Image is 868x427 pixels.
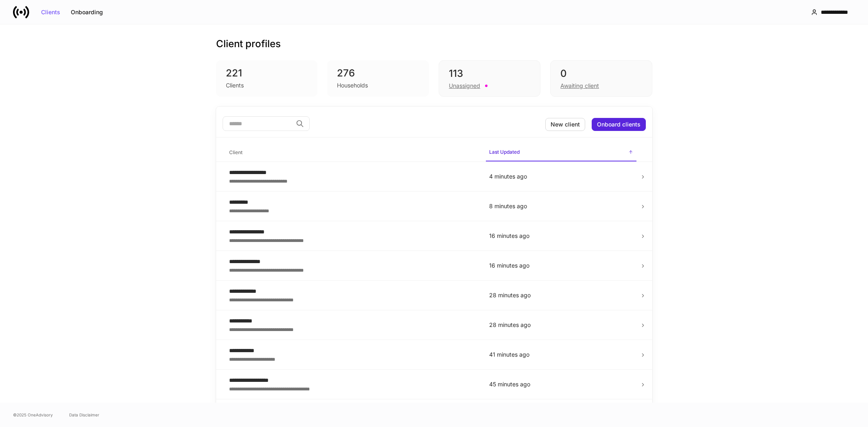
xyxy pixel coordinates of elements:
[489,148,520,156] h6: Last Updated
[226,144,479,161] span: Client
[560,67,642,80] div: 0
[449,67,530,80] div: 113
[41,9,60,15] div: Clients
[545,118,585,131] button: New client
[489,380,633,388] p: 45 minutes ago
[550,60,652,97] div: 0Awaiting client
[337,81,368,89] div: Households
[439,60,540,97] div: 113Unassigned
[560,82,599,90] div: Awaiting client
[551,122,580,127] div: New client
[489,172,633,181] p: 4 minutes ago
[489,351,633,359] p: 41 minutes ago
[216,37,281,50] h3: Client profiles
[226,67,308,80] div: 221
[489,321,633,329] p: 28 minutes ago
[36,6,66,19] button: Clients
[489,202,633,210] p: 8 minutes ago
[226,81,244,89] div: Clients
[489,232,633,240] p: 16 minutes ago
[597,122,641,127] div: Onboard clients
[489,291,633,299] p: 28 minutes ago
[592,118,646,131] button: Onboard clients
[71,9,103,15] div: Onboarding
[13,412,53,418] span: © 2025 OneAdvisory
[69,412,99,418] a: Data Disclaimer
[229,148,243,156] h6: Client
[66,6,108,19] button: Onboarding
[489,261,633,270] p: 16 minutes ago
[449,82,480,90] div: Unassigned
[337,67,419,80] div: 276
[486,144,636,161] span: Last Updated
